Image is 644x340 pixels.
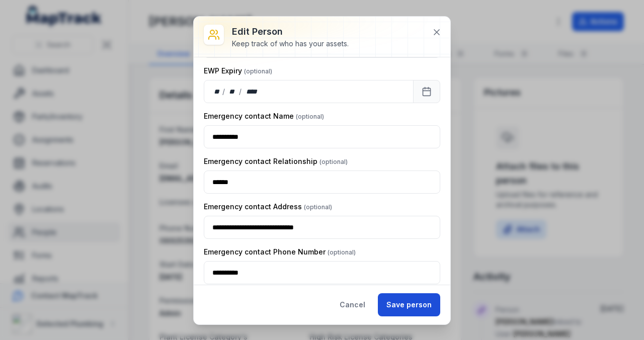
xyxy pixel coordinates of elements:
button: Save person [378,293,440,316]
button: Calendar [413,80,440,103]
label: Emergency contact Name [204,111,324,121]
button: Cancel [331,293,374,316]
div: / [222,87,226,97]
label: Emergency contact Address [204,202,332,212]
label: Emergency contact Relationship [204,156,348,166]
div: month, [226,87,239,97]
div: day, [212,87,222,97]
label: EWP Expiry [204,66,272,76]
label: Emergency contact Phone Number [204,247,356,257]
div: year, [243,87,261,97]
h3: Edit person [232,25,349,39]
div: Keep track of who has your assets. [232,39,349,49]
div: / [239,87,243,97]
